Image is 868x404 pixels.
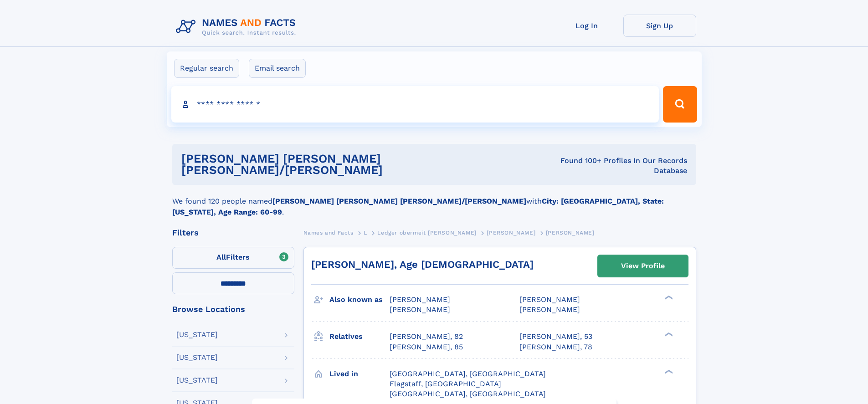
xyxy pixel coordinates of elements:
[487,227,535,238] a: [PERSON_NAME]
[329,292,390,307] h3: Also known as
[329,366,390,382] h3: Lived in
[329,329,390,344] h3: Relatives
[377,230,476,236] span: Ledger obermeit [PERSON_NAME]
[176,331,218,338] div: [US_STATE]
[174,59,239,78] label: Regular search
[176,377,218,384] div: [US_STATE]
[519,295,580,304] span: [PERSON_NAME]
[663,368,673,374] div: ❯
[303,227,354,238] a: Names and Facts
[390,305,450,314] span: [PERSON_NAME]
[519,342,592,352] a: [PERSON_NAME], 78
[663,86,697,123] button: Search Button
[519,332,592,342] a: [PERSON_NAME], 53
[364,227,367,238] a: L
[390,389,546,398] span: [GEOGRAPHIC_DATA], [GEOGRAPHIC_DATA]
[172,305,294,313] div: Browse Locations
[249,59,306,78] label: Email search
[663,332,673,338] div: ❯
[519,305,580,314] span: [PERSON_NAME]
[621,256,665,276] div: View Profile
[598,255,688,277] a: View Profile
[390,342,463,352] a: [PERSON_NAME], 85
[390,379,501,388] span: Flagstaff, [GEOGRAPHIC_DATA]
[623,15,696,37] a: Sign Up
[546,230,595,236] span: [PERSON_NAME]
[176,354,218,361] div: [US_STATE]
[181,153,542,176] h1: [PERSON_NAME] [PERSON_NAME] [PERSON_NAME]/[PERSON_NAME]
[542,156,687,176] div: Found 100+ Profiles In Our Records Database
[390,369,546,378] span: [GEOGRAPHIC_DATA], [GEOGRAPHIC_DATA]
[172,15,303,39] img: Logo Names and Facts
[311,259,534,270] a: [PERSON_NAME], Age [DEMOGRAPHIC_DATA]
[171,86,659,123] input: search input
[172,247,294,269] label: Filters
[487,230,535,236] span: [PERSON_NAME]
[550,15,623,37] a: Log In
[390,332,463,342] a: [PERSON_NAME], 82
[172,229,294,237] div: Filters
[272,197,526,205] b: [PERSON_NAME] [PERSON_NAME] [PERSON_NAME]/[PERSON_NAME]
[364,230,367,236] span: L
[377,227,476,238] a: Ledger obermeit [PERSON_NAME]
[172,197,664,216] b: City: [GEOGRAPHIC_DATA], State: [US_STATE], Age Range: 60-99
[216,253,226,261] span: All
[172,185,696,218] div: We found 120 people named with .
[663,295,673,301] div: ❯
[390,295,450,304] span: [PERSON_NAME]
